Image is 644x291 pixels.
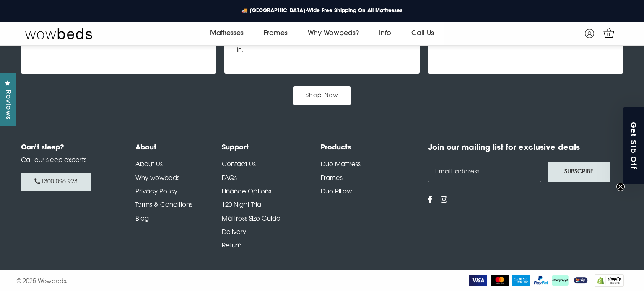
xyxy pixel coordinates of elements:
[135,143,222,153] h4: About
[222,243,241,249] a: Return
[21,173,91,191] a: 1300 096 923
[222,189,271,195] a: Finance Options
[200,22,254,45] a: Mattresses
[428,197,432,204] a: View us on Facebook - opens in a new tab
[533,275,549,286] img: PayPal Logo
[135,175,179,182] a: Why wowbeds
[623,107,644,184] div: Get $15 OffClose teaser
[17,274,322,287] div: © 2025 Wowbeds.
[298,22,369,45] a: Why Wowbeds?
[293,86,351,105] a: Shop Now
[595,274,624,287] img: Shopify secure badge
[222,162,256,168] a: Contact Us
[572,275,589,286] img: ZipPay Logo
[222,202,262,209] a: 120 Night Trial
[321,189,352,195] a: Duo Pillow
[222,175,237,182] a: FAQs
[222,143,321,153] h4: Support
[428,162,541,182] input: Email address
[469,275,487,286] img: Visa Logo
[135,202,192,209] a: Terms & Conditions
[321,175,343,182] a: Frames
[25,28,92,39] img: Wow Beds Logo
[135,216,149,222] a: Blog
[21,143,114,153] h4: Can’t sleep?
[552,275,569,286] img: AfterPay Logo
[222,216,280,222] a: Mattress Size Guide
[605,31,613,39] span: 0
[321,143,420,153] h4: Products
[135,162,163,168] a: About Us
[369,22,401,45] a: Info
[254,22,298,45] a: Frames
[441,197,448,204] a: View us on Instagram - opens in a new tab
[512,275,530,286] img: American Express Logo
[21,156,114,166] p: Call our sleep experts
[548,162,610,182] button: Subscribe
[135,189,177,195] a: Privacy Policy
[401,22,444,45] a: Call Us
[601,26,616,40] a: 0
[616,183,625,191] button: Close teaser
[235,5,409,16] a: 🚚 [GEOGRAPHIC_DATA]-Wide Free Shipping On All Mattresses
[222,229,246,236] a: Delivery
[629,121,639,170] span: Get $15 Off
[2,90,13,120] span: Reviews
[491,275,509,286] img: MasterCard Logo
[428,143,623,154] h4: Join our mailing list for exclusive deals
[321,162,361,168] a: Duo Mattress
